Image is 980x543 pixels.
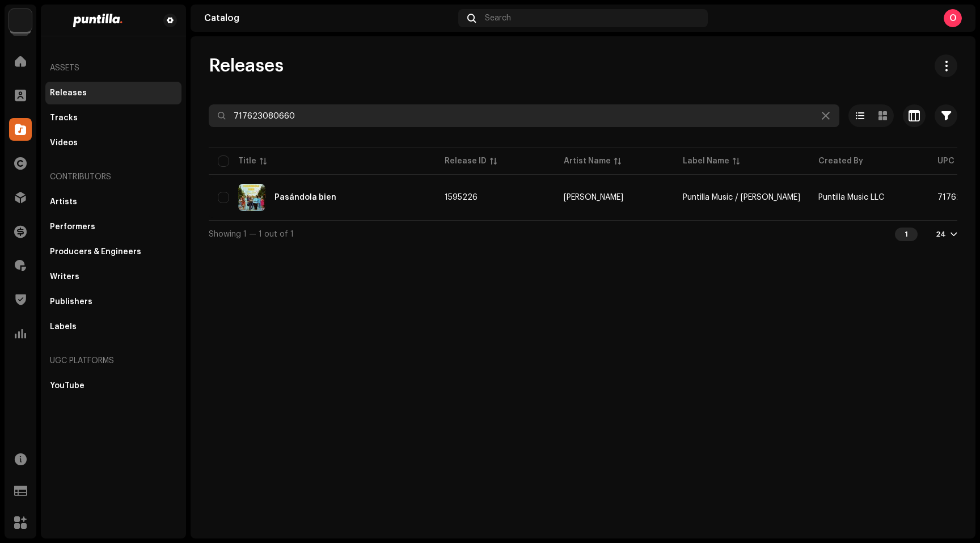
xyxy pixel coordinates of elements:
re-m-nav-item: Performers [45,216,181,238]
div: Performers [50,222,95,231]
div: Producers & Engineers [50,247,141,256]
div: Tracks [50,113,78,123]
re-a-nav-header: Assets [45,54,181,82]
div: Pasándola bien [274,193,336,201]
div: Labels [50,322,77,331]
div: Videos [50,138,78,148]
div: 24 [936,230,946,239]
img: 2b818475-bbf4-4b98-bec1-5711c409c9dc [50,14,145,27]
div: Release ID [445,155,487,167]
img: 6264aad0-747a-4792-ae0a-310fc2a874bc [238,184,265,211]
re-m-nav-item: Releases [45,82,181,104]
img: a6437e74-8c8e-4f74-a1ce-131745af0155 [9,9,32,32]
div: Writers [50,272,79,281]
div: O [944,9,962,27]
div: Artists [50,197,77,207]
div: Releases [50,89,87,98]
re-m-nav-item: Writers [45,266,181,288]
re-m-nav-item: Producers & Engineers [45,241,181,263]
div: 1 [895,228,918,241]
re-m-nav-item: Publishers [45,291,181,313]
span: Puntilla Music / Leoni Torres [683,193,800,201]
re-m-nav-item: Videos [45,132,181,154]
input: Search [209,104,839,127]
re-m-nav-item: YouTube [45,374,181,397]
div: [PERSON_NAME] [564,193,623,201]
span: Puntilla Music LLC [818,193,884,201]
span: Leoni Torres [564,193,665,201]
re-m-nav-item: Tracks [45,107,181,129]
re-a-nav-header: Contributors [45,163,181,191]
div: Catalog [204,14,454,23]
re-m-nav-item: Labels [45,315,181,338]
span: Search [485,14,511,23]
span: Releases [209,54,284,77]
div: Label Name [683,155,729,167]
div: Title [238,155,256,167]
re-m-nav-item: Artists [45,191,181,213]
span: Showing 1 — 1 out of 1 [209,230,294,238]
re-a-nav-header: UGC Platforms [45,347,181,374]
span: 1595226 [445,193,478,201]
div: Artist Name [564,155,611,167]
div: Publishers [50,297,92,306]
div: YouTube [50,381,85,390]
